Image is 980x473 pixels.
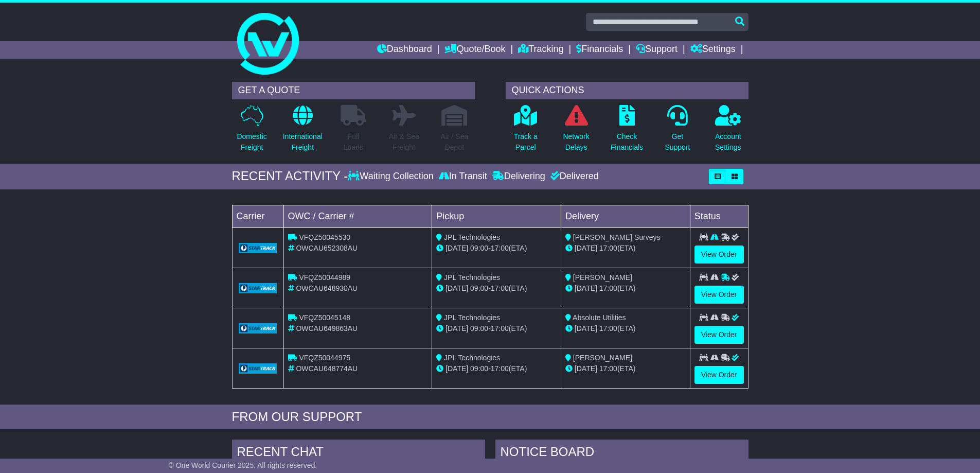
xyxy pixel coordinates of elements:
[562,104,590,159] a: NetworkDelays
[299,354,350,362] span: VFQZ50044975
[444,313,500,322] span: JPL Technologies
[232,169,348,184] div: RECENT ACTIVITY -
[436,243,557,254] div: - (ETA)
[565,283,686,294] div: (ETA)
[565,323,686,334] div: (ETA)
[636,41,678,59] a: Support
[715,104,742,159] a: AccountSettings
[548,171,599,182] div: Delivered
[506,82,749,99] div: QUICK ACTIONS
[599,284,617,292] span: 17:00
[694,246,744,264] a: View Order
[470,244,488,252] span: 09:00
[436,323,557,334] div: - (ETA)
[348,171,436,182] div: Waiting Collection
[296,244,358,252] span: OWCAU652308AU
[239,243,277,253] img: GetCarrierServiceLogo
[299,313,350,322] span: VFQZ50045148
[169,461,317,469] span: © One World Courier 2025. All rights reserved.
[575,284,597,292] span: [DATE]
[490,171,548,182] div: Delivering
[694,326,744,344] a: View Order
[610,104,644,159] a: CheckFinancials
[599,364,617,373] span: 17:00
[283,131,323,153] p: International Freight
[694,286,744,304] a: View Order
[239,283,277,293] img: GetCarrierServiceLogo
[446,364,468,373] span: [DATE]
[389,131,419,153] p: Air & Sea Freight
[575,324,597,332] span: [DATE]
[446,284,468,292] span: [DATE]
[470,324,488,332] span: 09:00
[232,410,749,425] div: FROM OUR SUPPORT
[491,244,509,252] span: 17:00
[575,364,597,373] span: [DATE]
[296,364,358,373] span: OWCAU648774AU
[444,273,500,282] span: JPL Technologies
[299,273,350,282] span: VFQZ50044989
[470,284,488,292] span: 09:00
[491,284,509,292] span: 17:00
[561,205,690,227] td: Delivery
[296,284,358,292] span: OWCAU648930AU
[446,324,468,332] span: [DATE]
[341,131,366,153] p: Full Loads
[232,440,485,467] div: RECENT CHAT
[444,233,500,241] span: JPL Technologies
[599,244,617,252] span: 17:00
[441,131,469,153] p: Air / Sea Depot
[436,363,557,374] div: - (ETA)
[232,205,283,227] td: Carrier
[573,313,626,322] span: Absolute Utilities
[282,104,323,159] a: InternationalFreight
[237,131,266,153] p: Domestic Freight
[495,440,749,467] div: NOTICE BOARD
[565,243,686,254] div: (ETA)
[513,104,538,159] a: Track aParcel
[470,364,488,373] span: 09:00
[232,82,475,99] div: GET A QUOTE
[664,104,690,159] a: GetSupport
[611,131,643,153] p: Check Financials
[491,364,509,373] span: 17:00
[565,363,686,374] div: (ETA)
[514,131,538,153] p: Track a Parcel
[436,283,557,294] div: - (ETA)
[690,41,736,59] a: Settings
[575,244,597,252] span: [DATE]
[573,354,632,362] span: [PERSON_NAME]
[239,323,277,334] img: GetCarrierServiceLogo
[377,41,432,59] a: Dashboard
[665,131,690,153] p: Get Support
[599,324,617,332] span: 17:00
[446,244,468,252] span: [DATE]
[694,366,744,384] a: View Order
[239,363,277,374] img: GetCarrierServiceLogo
[432,205,561,227] td: Pickup
[491,324,509,332] span: 17:00
[690,205,748,227] td: Status
[444,41,505,59] a: Quote/Book
[299,233,350,241] span: VFQZ50045530
[573,273,632,282] span: [PERSON_NAME]
[283,205,432,227] td: OWC / Carrier #
[715,131,741,153] p: Account Settings
[518,41,563,59] a: Tracking
[563,131,589,153] p: Network Delays
[573,233,661,241] span: [PERSON_NAME] Surveys
[576,41,623,59] a: Financials
[444,354,500,362] span: JPL Technologies
[436,171,490,182] div: In Transit
[236,104,267,159] a: DomesticFreight
[296,324,358,332] span: OWCAU649863AU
